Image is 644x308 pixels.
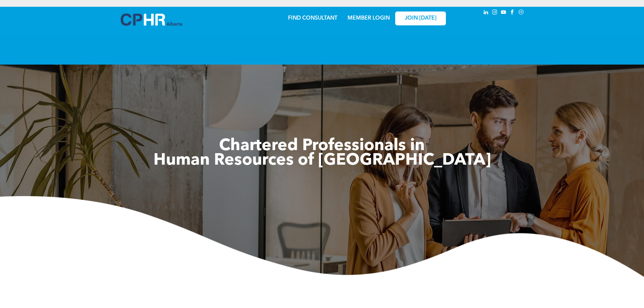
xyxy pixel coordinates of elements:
a: MEMBER LOGIN [348,16,390,21]
span: Human Resources of [GEOGRAPHIC_DATA] [153,152,491,169]
a: Social network [518,8,525,18]
a: facebook [509,8,516,18]
a: FIND CONSULTANT [288,16,337,21]
a: instagram [491,8,499,18]
span: Chartered Professionals in [219,138,425,154]
span: JOIN [DATE] [405,15,436,22]
a: linkedin [482,8,490,18]
a: JOIN [DATE] [395,11,446,25]
img: A blue and white logo for cp alberta [121,14,182,26]
a: youtube [500,8,507,18]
